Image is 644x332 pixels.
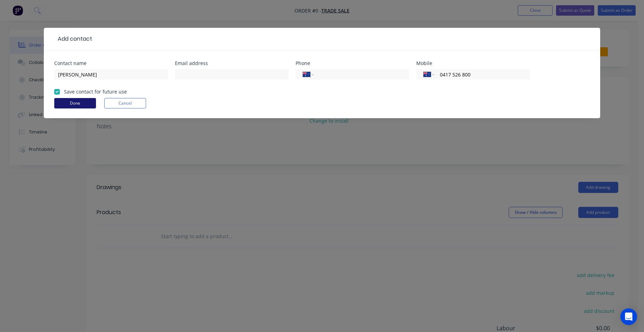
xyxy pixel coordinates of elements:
div: Open Intercom Messenger [620,308,637,325]
div: Contact name [54,61,168,66]
div: Add contact [54,35,92,43]
div: Phone [296,61,409,66]
button: Cancel [104,98,146,108]
div: Mobile [416,61,530,66]
div: Email address [175,61,289,66]
label: Save contact for future use [64,88,127,95]
button: Done [54,98,96,108]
